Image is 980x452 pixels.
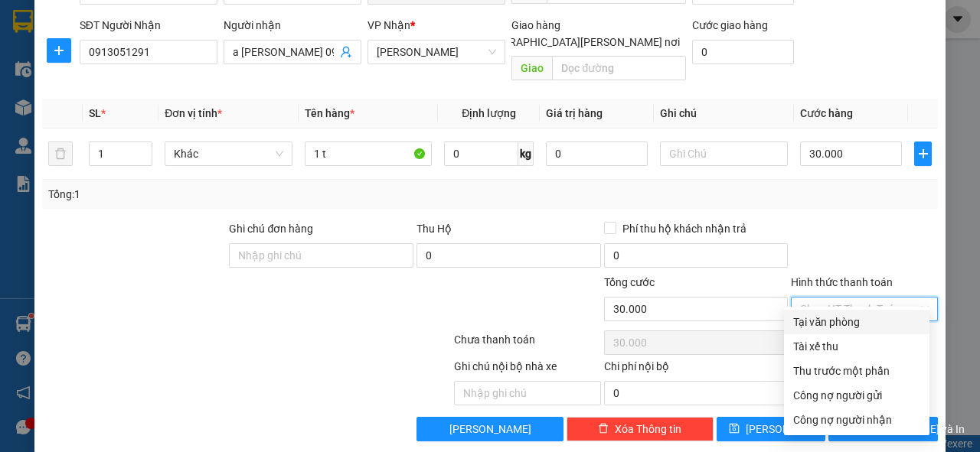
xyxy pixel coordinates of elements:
[604,358,789,381] div: Chi phí nội bộ
[793,411,920,428] div: Công nợ người nhận
[552,56,685,80] input: Dọc đường
[229,223,313,235] label: Ghi chú đơn hàng
[377,41,496,63] span: VP Ngọc Hồi
[452,331,603,358] div: Chưa thanh toán
[692,40,794,64] input: Cước giao hàng
[305,141,433,166] input: VD: Bàn, Ghế
[416,417,563,441] button: [PERSON_NAME]
[511,56,552,80] span: Giao
[915,148,931,160] span: plus
[791,276,893,288] label: Hình thức thanh toán
[660,141,788,166] input: Ghi Chú
[793,363,920,379] div: Thu trước một phần
[717,417,826,441] button: save[PERSON_NAME]
[654,99,794,128] th: Ghi chú
[48,186,380,203] div: Tổng: 1
[449,421,531,437] span: [PERSON_NAME]
[48,141,73,166] button: delete
[914,141,932,166] button: plus
[746,421,828,437] span: [PERSON_NAME]
[692,19,768,31] label: Cước giao hàng
[793,314,920,330] div: Tại văn phòng
[165,107,222,119] span: Đơn vị tính
[793,387,920,404] div: Công nợ người gửi
[462,107,516,119] span: Định lượng
[616,220,753,237] span: Phí thu hộ khách nhận trả
[598,423,609,435] span: delete
[416,223,452,235] span: Thu Hộ
[567,417,714,441] button: deleteXóa Thông tin
[729,423,740,435] span: save
[511,19,560,31] span: Giao hàng
[229,243,413,268] input: Ghi chú đơn hàng
[89,107,101,119] span: SL
[793,338,920,355] div: Tài xế thu
[174,142,283,165] span: Khác
[47,38,71,63] button: plus
[454,358,601,381] div: Ghi chú nội bộ nhà xe
[784,408,929,432] div: Cước gửi hàng sẽ được ghi vào công nợ của người nhận
[224,17,361,34] div: Người nhận
[828,417,938,441] button: printer[PERSON_NAME] và In
[784,383,929,408] div: Cước gửi hàng sẽ được ghi vào công nợ của người gửi
[546,141,648,166] input: 0
[604,276,655,288] span: Tổng cước
[454,381,601,405] input: Nhập ghi chú
[546,107,603,119] span: Giá trị hàng
[800,107,853,119] span: Cước hàng
[340,46,352,58] span: user-add
[471,34,686,50] span: [GEOGRAPHIC_DATA][PERSON_NAME] nơi
[615,421,681,437] span: Xóa Thông tin
[47,44,70,57] span: plus
[518,141,534,166] span: kg
[80,17,217,34] div: SĐT Người Nhận
[367,19,410,31] span: VP Nhận
[305,107,354,119] span: Tên hàng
